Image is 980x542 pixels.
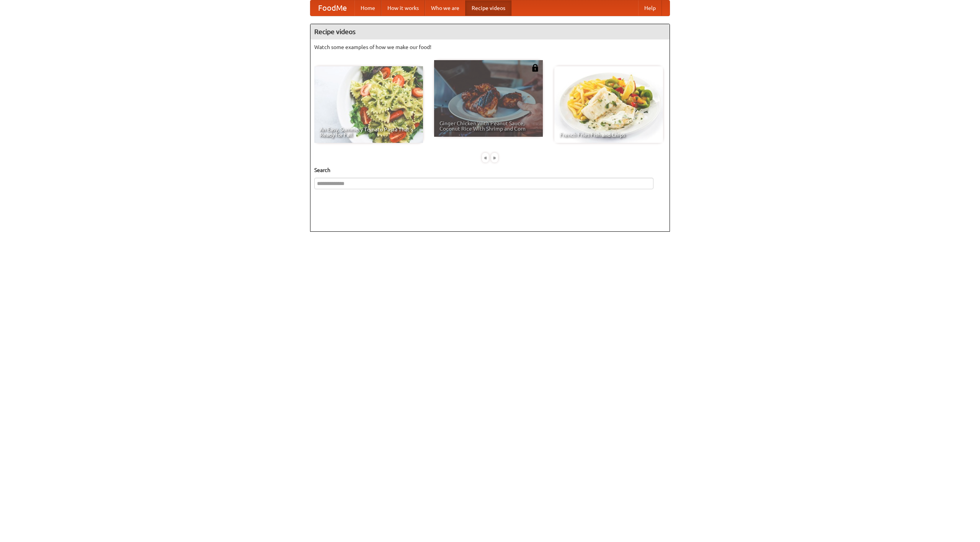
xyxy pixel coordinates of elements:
[425,0,465,16] a: Who we are
[560,132,658,138] span: French Fries Fish and Chips
[314,43,666,51] p: Watch some examples of how we make our food!
[314,166,666,174] h5: Search
[310,0,354,16] a: FoodMe
[381,0,425,16] a: How it works
[482,153,489,162] div: «
[554,66,663,143] a: French Fries Fish and Chips
[310,24,670,39] h4: Recipe videos
[320,127,418,138] span: An Easy, Summery Tomato Pasta That's Ready for Fall
[531,64,539,72] img: 483408.png
[314,66,423,143] a: An Easy, Summery Tomato Pasta That's Ready for Fall
[491,153,498,162] div: »
[354,0,381,16] a: Home
[465,0,511,16] a: Recipe videos
[638,0,662,16] a: Help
